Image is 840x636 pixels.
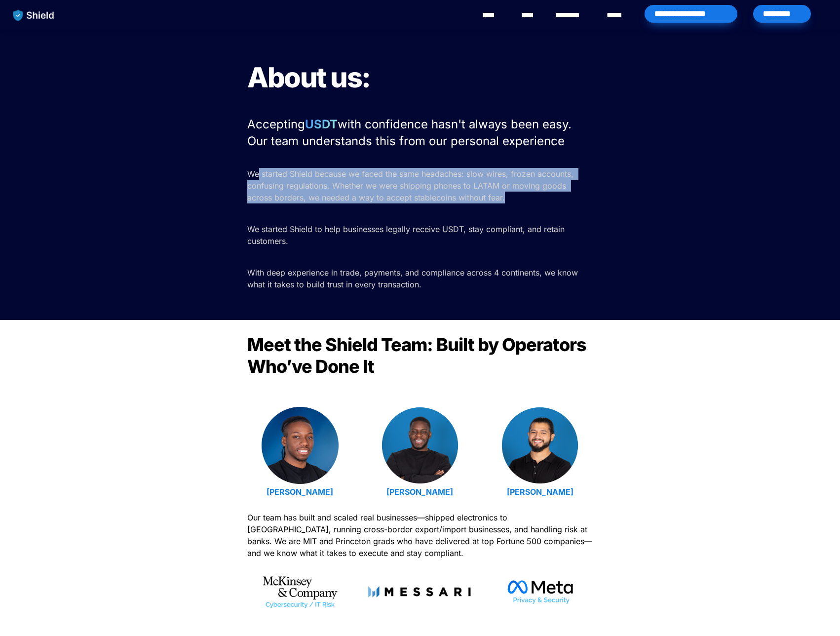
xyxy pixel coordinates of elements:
span: We started Shield to help businesses legally receive USDT, stay compliant, and retain customers. [247,224,567,246]
span: We started Shield because we faced the same headaches: slow wires, frozen accounts, confusing reg... [247,169,576,202]
img: website logo [8,5,59,26]
span: With deep experience in trade, payments, and compliance across 4 continents, we know what it take... [247,268,580,289]
a: [PERSON_NAME] [507,487,573,497]
span: Meet the Shield Team: Built by Operators Who’ve Done It [247,334,590,377]
a: [PERSON_NAME] [386,487,453,497]
strong: USDT [305,117,338,131]
a: [PERSON_NAME] [267,487,333,497]
span: Our team has built and scaled real businesses—shipped electronics to [GEOGRAPHIC_DATA], running c... [247,513,595,558]
span: Accepting [247,117,305,131]
span: with confidence hasn't always been easy. Our team understands this from our personal experience [247,117,575,148]
span: About us: [247,61,370,94]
